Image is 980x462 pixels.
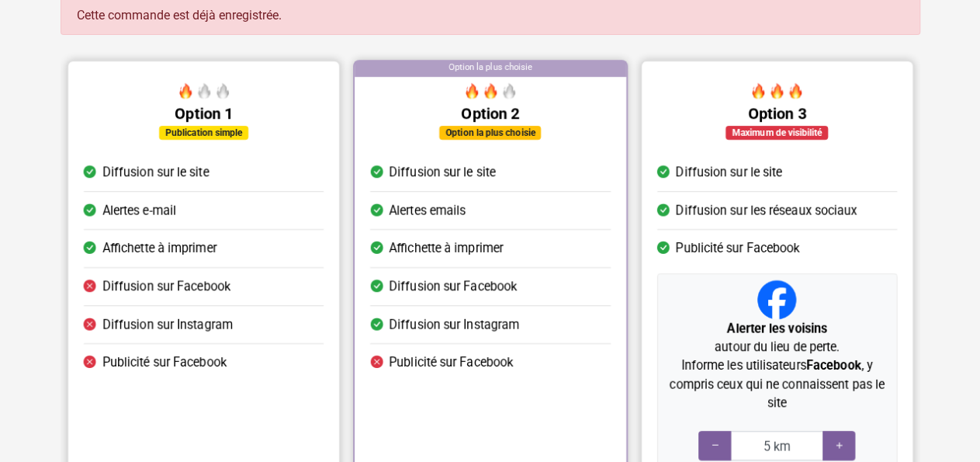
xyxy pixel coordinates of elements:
[102,201,176,220] span: Alertes e-mail
[102,353,227,372] span: Publicité sur Facebook
[757,280,796,319] img: Facebook
[726,321,826,335] strong: Alerter les voisins
[675,201,857,220] span: Diffusion sur les réseaux sociaux
[663,356,889,412] p: Informe les utilisateurs , y compris ceux qui ne connaissent pas le site
[663,319,889,356] p: autour du lieu de perte.
[389,315,519,334] span: Diffusion sur Instagram
[389,277,517,296] span: Diffusion sur Facebook
[84,104,324,123] h5: Option 1
[725,126,828,140] div: Maximum de visibilité
[102,315,233,334] span: Diffusion sur Instagram
[439,126,541,140] div: Option la plus choisie
[159,126,248,140] div: Publication simple
[805,358,861,373] strong: Facebook
[675,163,781,182] span: Diffusion sur le site
[102,163,209,182] span: Diffusion sur le site
[389,163,495,182] span: Diffusion sur le site
[656,104,896,123] h5: Option 3
[675,239,799,258] span: Publicité sur Facebook
[102,277,230,296] span: Diffusion sur Facebook
[389,201,466,220] span: Alertes emails
[370,104,610,123] h5: Option 2
[102,239,216,258] span: Affichette à imprimer
[389,353,513,372] span: Publicité sur Facebook
[355,61,625,77] div: Option la plus choisie
[389,239,503,258] span: Affichette à imprimer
